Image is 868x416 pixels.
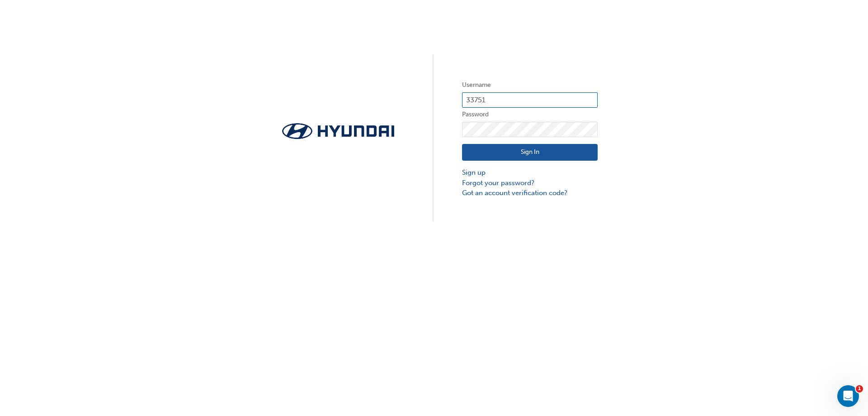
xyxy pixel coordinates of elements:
button: Sign In [462,144,598,161]
a: Got an account verification code? [462,188,598,198]
a: Forgot your password? [462,178,598,188]
img: Trak [270,120,406,142]
label: Username [462,80,598,91]
span: 1 [856,385,863,392]
label: Password [462,109,598,120]
input: Username [462,92,598,108]
a: Sign up [462,167,598,178]
iframe: Intercom live chat [837,385,859,407]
